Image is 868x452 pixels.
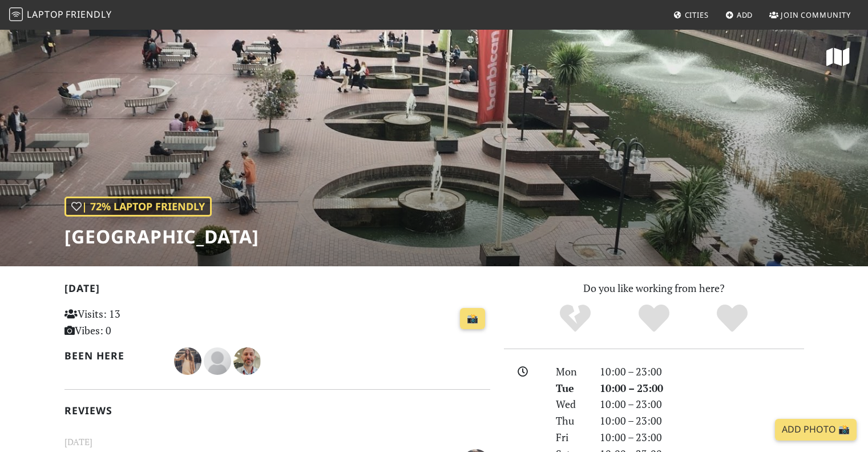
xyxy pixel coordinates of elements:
[204,353,233,367] span: James Lowsley Williams
[549,396,592,413] div: Wed
[775,419,857,441] a: Add Photo 📸
[9,7,23,21] img: LaptopFriendly
[765,5,855,25] a: Join Community
[64,405,490,417] h2: Reviews
[64,306,197,339] p: Visits: 13 Vibes: 0
[504,280,804,297] p: Do you like working from here?
[174,347,201,375] img: 4035-fatima.jpg
[536,303,615,334] div: No
[593,363,811,380] div: 10:00 – 23:00
[58,435,497,449] small: [DATE]
[615,303,693,334] div: Yes
[64,226,259,247] h1: [GEOGRAPHIC_DATA]
[9,5,112,25] a: LaptopFriendly LaptopFriendly
[233,353,261,367] span: Nicholas Wright
[549,413,592,429] div: Thu
[64,282,490,299] h2: [DATE]
[693,303,772,334] div: Definitely!
[549,380,592,397] div: Tue
[549,429,592,446] div: Fri
[66,8,111,21] span: Friendly
[204,347,231,375] img: blank-535327c66bd565773addf3077783bbfce4b00ec00e9fd257753287c682c7fa38.png
[669,5,713,25] a: Cities
[64,197,212,217] div: | 72% Laptop Friendly
[721,5,758,25] a: Add
[593,429,811,446] div: 10:00 – 23:00
[593,396,811,413] div: 10:00 – 23:00
[27,8,64,21] span: Laptop
[593,380,811,397] div: 10:00 – 23:00
[737,10,753,20] span: Add
[460,308,485,330] a: 📸
[593,413,811,429] div: 10:00 – 23:00
[233,347,261,375] img: 1536-nicholas.jpg
[549,363,592,380] div: Mon
[64,350,161,362] h2: Been here
[781,10,851,20] span: Join Community
[174,353,204,367] span: Fátima González
[685,10,709,20] span: Cities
